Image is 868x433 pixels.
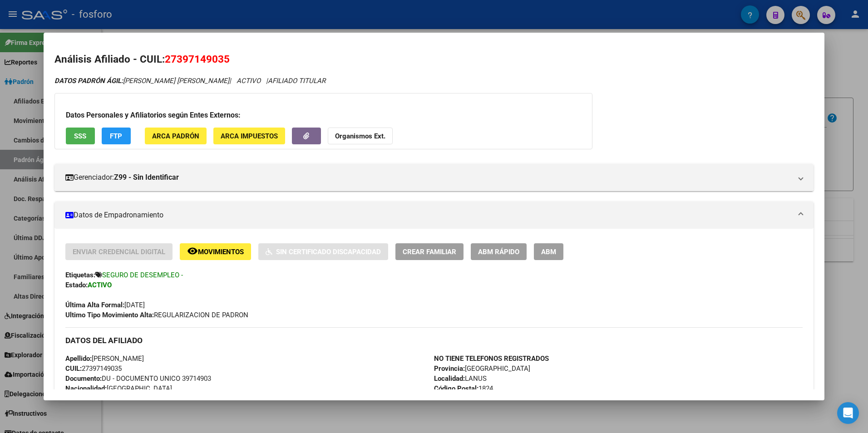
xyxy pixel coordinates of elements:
button: Sin Certificado Discapacidad [258,243,388,260]
strong: ACTIVO [88,281,112,289]
strong: Z99 - Sin Identificar [114,172,179,183]
button: FTP [102,128,131,144]
div: Open Intercom Messenger [837,402,859,424]
span: ARCA Impuestos [221,132,278,140]
strong: Última Alta Formal: [65,301,124,309]
span: Crear Familiar [403,248,456,256]
strong: Documento: [65,374,102,383]
h2: Análisis Afiliado - CUIL: [54,52,814,67]
button: Movimientos [180,243,251,260]
span: 27397149035 [65,364,122,373]
span: Movimientos [198,248,244,256]
button: ABM [534,243,563,260]
strong: Apellido: [65,354,92,363]
button: Enviar Credencial Digital [65,243,173,260]
span: Enviar Credencial Digital [73,248,165,256]
h3: Datos Personales y Afiliatorios según Entes Externos: [66,110,581,121]
strong: Provincia: [434,364,465,373]
strong: Código Postal: [434,384,478,393]
strong: NO TIENE TELEFONOS REGISTRADOS [434,354,549,363]
span: 27397149035 [165,53,230,65]
button: ARCA Padrón [145,128,207,144]
span: 1824 [434,384,493,393]
strong: Localidad: [434,374,465,383]
strong: Nacionalidad: [65,384,107,393]
span: REGULARIZACION DE PADRON [65,311,248,319]
span: ABM Rápido [478,248,519,256]
span: AFILIADO TITULAR [268,77,325,85]
i: | ACTIVO | [54,77,325,85]
button: Crear Familiar [395,243,464,260]
strong: DATOS PADRÓN ÁGIL: [54,77,123,85]
span: [DATE] [65,301,145,309]
mat-panel-title: Gerenciador: [65,172,792,183]
button: SSS [66,128,95,144]
button: ARCA Impuestos [213,128,285,144]
span: Sin Certificado Discapacidad [276,248,381,256]
strong: Organismos Ext. [335,132,385,140]
strong: Estado: [65,281,88,289]
button: ABM Rápido [471,243,527,260]
span: FTP [110,132,122,140]
span: LANUS [434,374,487,383]
span: [GEOGRAPHIC_DATA] [434,364,530,373]
mat-panel-title: Datos de Empadronamiento [65,210,792,221]
mat-expansion-panel-header: Gerenciador:Z99 - Sin Identificar [54,164,814,191]
strong: Ultimo Tipo Movimiento Alta: [65,311,154,319]
span: ABM [541,248,556,256]
button: Organismos Ext. [328,128,393,144]
span: [PERSON_NAME] [65,354,144,363]
span: SSS [74,132,86,140]
mat-icon: remove_red_eye [187,246,198,256]
strong: CUIL: [65,364,82,373]
span: [GEOGRAPHIC_DATA] [65,384,172,393]
strong: Etiquetas: [65,271,95,279]
span: [PERSON_NAME] [PERSON_NAME] [54,77,229,85]
span: ARCA Padrón [152,132,199,140]
span: SEGURO DE DESEMPLEO - [102,271,183,279]
span: DU - DOCUMENTO UNICO 39714903 [65,374,211,383]
mat-expansion-panel-header: Datos de Empadronamiento [54,202,814,229]
h3: DATOS DEL AFILIADO [65,335,803,345]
